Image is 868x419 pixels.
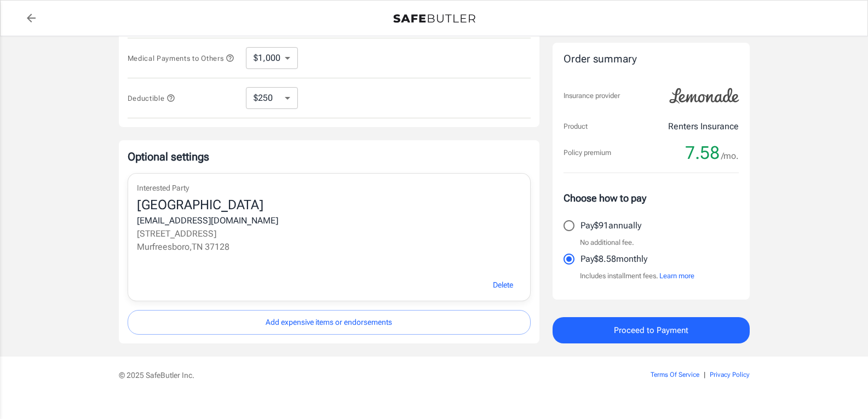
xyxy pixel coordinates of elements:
img: Lemonade [663,81,745,111]
span: Proceed to Payment [614,323,688,337]
p: Product [564,121,588,132]
p: Pay $8.58 monthly [580,252,647,266]
div: Order summary [564,51,739,67]
p: Optional settings [128,149,531,164]
p: Pay $91 annually [580,219,641,232]
a: Terms Of Service [651,371,699,378]
span: Delete [493,278,513,292]
button: Add expensive items or endorsements [128,310,531,335]
p: Includes installment fees. [580,271,694,282]
img: Back to quotes [393,14,475,23]
span: Deductible [128,94,176,102]
p: Policy premium [564,147,611,158]
p: [STREET_ADDRESS] [137,227,521,240]
button: Delete [480,273,526,297]
span: 7.58 [685,142,720,164]
button: Learn more [659,271,694,282]
p: Choose how to pay [564,191,739,205]
span: | [704,371,705,378]
p: Insurance provider [564,90,620,101]
a: Privacy Policy [710,371,750,378]
button: Proceed to Payment [553,317,750,343]
p: Renters Insurance [668,120,739,133]
a: back to quotes [20,7,42,29]
p: Interested Party [137,182,521,194]
div: [GEOGRAPHIC_DATA] [137,197,521,214]
button: Deductible [128,91,176,105]
span: Medical Payments to Others [128,54,235,62]
button: Medical Payments to Others [128,51,235,65]
p: Murfreesboro , TN 37128 [137,240,521,254]
p: No additional fee. [580,237,634,248]
p: © 2025 SafeButler Inc. [119,370,589,381]
div: [EMAIL_ADDRESS][DOMAIN_NAME] [137,214,521,227]
span: /mo. [721,148,739,164]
